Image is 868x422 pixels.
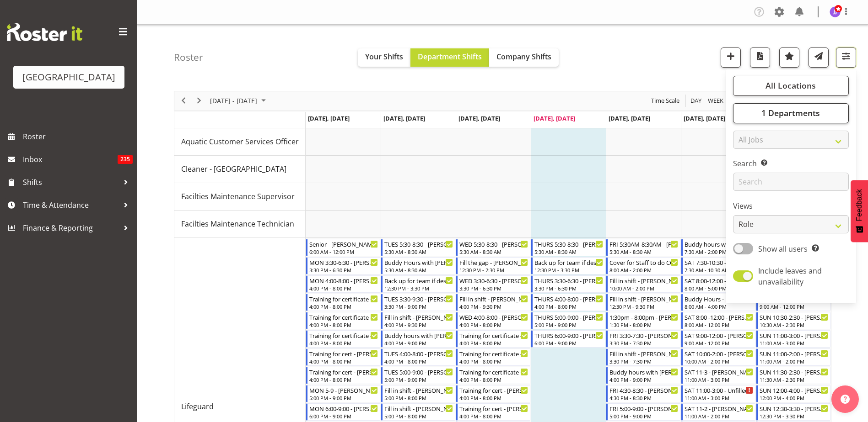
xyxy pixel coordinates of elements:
[681,239,755,256] div: Lifeguard"s event - Buddy hours with Hamish - Kate Meulenbroek Begin From Saturday, September 20,...
[384,358,453,365] div: 4:00 PM - 8:00 PM
[534,266,603,274] div: 12:30 PM - 3:30 PM
[309,248,378,255] div: 6:00 AM - 12:00 PM
[609,321,678,328] div: 1:30 PM - 8:00 PM
[309,349,378,358] div: Training for cert - [PERSON_NAME]
[681,330,755,348] div: Lifeguard"s event - SAT 9:00-12:00 - Sarah Hartstonge Begin From Saturday, September 20, 2025 at ...
[309,358,378,365] div: 4:00 PM - 8:00 PM
[609,412,678,420] div: 5:00 PM - 9:00 PM
[685,404,753,413] div: SAT 11-2 - [PERSON_NAME]
[381,348,455,366] div: Lifeguard"s event - TUES 4:00-8:00 - Kylea Gough Begin From Tuesday, September 16, 2025 at 4:00:0...
[309,321,378,328] div: 4:00 PM - 8:00 PM
[384,248,453,255] div: 5:30 AM - 8:30 AM
[23,153,118,166] span: Inbox
[176,91,191,111] div: previous period
[766,80,816,91] span: All Locations
[685,276,753,285] div: SAT 8:00-12:00 - [PERSON_NAME]
[309,404,378,413] div: MON 6:00-9:00 - [PERSON_NAME]
[681,348,755,366] div: Lifeguard"s event - SAT 10:00-2:00 - Braedyn Dykes Begin From Saturday, September 20, 2025 at 10:...
[685,339,753,347] div: 9:00 AM - 12:00 PM
[23,175,119,189] span: Shifts
[733,200,849,211] label: Views
[459,294,528,303] div: Fill in shift - [PERSON_NAME]
[531,330,605,348] div: Lifeguard"s event - THURS 6:00-9:00 - Noah Lucy Begin From Thursday, September 18, 2025 at 6:00:0...
[384,312,453,322] div: Fill in shift - [PERSON_NAME]
[384,303,453,310] div: 3:30 PM - 9:00 PM
[606,367,680,384] div: Lifeguard"s event - Buddy hours with Finn - Theo Johnson Begin From Friday, September 19, 2025 at...
[459,331,528,340] div: Training for certificate - [PERSON_NAME]
[306,294,380,311] div: Lifeguard"s event - Training for certificate - Kate Meulenbroek Begin From Monday, September 15, ...
[381,257,455,274] div: Lifeguard"s event - Buddy Hours with Felix - Kaelah Dondero Begin From Tuesday, September 16, 202...
[534,331,603,340] div: THURS 6:00-9:00 - [PERSON_NAME]
[456,403,530,421] div: Lifeguard"s event - Training for cert - Kaelah Dondero Begin From Wednesday, September 17, 2025 a...
[609,285,678,292] div: 10:00 AM - 2:00 PM
[760,321,828,328] div: 10:30 AM - 2:30 PM
[308,114,350,122] span: [DATE], [DATE]
[609,303,678,310] div: 12:30 PM - 9:30 PM
[809,47,829,68] button: Send a list of all shifts for the selected filtered period to all rostered employees.
[456,275,530,293] div: Lifeguard"s event - WED 3:30-6:30 - Joshua Keen Begin From Wednesday, September 17, 2025 at 3:30:...
[609,349,678,358] div: Fill in shift - [PERSON_NAME]
[209,95,258,106] span: [DATE] - [DATE]
[685,385,753,395] div: SAT 11:00-3:00 - Unfilled
[306,403,380,421] div: Lifeguard"s event - MON 6:00-9:00 - Thomas Butson Begin From Monday, September 15, 2025 at 6:00:0...
[309,239,378,248] div: Senior - [PERSON_NAME]
[384,412,453,420] div: 5:00 PM - 8:00 PM
[384,321,453,328] div: 4:00 PM - 9:30 PM
[22,70,115,84] div: [GEOGRAPHIC_DATA]
[531,294,605,311] div: Lifeguard"s event - THURS 4:00-8:00 - Madison Brown Begin From Thursday, September 18, 2025 at 4:...
[358,48,410,67] button: Your Shifts
[309,285,378,292] div: 4:00 PM - 8:00 PM
[685,248,753,255] div: 7:30 AM - 2:00 PM
[410,48,489,67] button: Department Shifts
[174,128,306,156] td: Aquatic Customer Services Officer resource
[459,404,528,413] div: Training for cert - [PERSON_NAME]
[758,244,808,254] span: Show all users
[534,339,603,347] div: 6:00 PM - 9:00 PM
[760,367,828,376] div: SUN 11:30-2:30 - [PERSON_NAME]
[760,404,828,413] div: SUN 12:30-3:30 - [PERSON_NAME]
[456,239,530,256] div: Lifeguard"s event - WED 5:30-8:30 - Laurie Cook Begin From Wednesday, September 17, 2025 at 5:30:...
[383,114,425,122] span: [DATE], [DATE]
[381,367,455,384] div: Lifeguard"s event - TUES 5:00-9:00 - Thomas Butson Begin From Tuesday, September 16, 2025 at 5:00...
[761,107,820,118] span: 1 Departments
[685,412,753,420] div: 11:00 AM - 2:00 PM
[181,218,294,229] span: Facilties Maintenance Technician
[456,257,530,274] div: Lifeguard"s event - Fill the gap - Jade Johnson Begin From Wednesday, September 17, 2025 at 12:30...
[384,331,453,340] div: Buddy hours with [PERSON_NAME] - [PERSON_NAME]
[306,275,380,293] div: Lifeguard"s event - MON 4:00-8:00 - Alex Sansom Begin From Monday, September 15, 2025 at 4:00:00 ...
[531,312,605,329] div: Lifeguard"s event - THURS 5:00-9:00 - Bradley Barton Begin From Thursday, September 18, 2025 at 5...
[207,91,271,111] div: September 15 - 21, 2025
[309,331,378,340] div: Training for certificate - [PERSON_NAME]
[609,266,678,274] div: 8:00 AM - 2:00 PM
[174,183,306,211] td: Facilties Maintenance Supervisor resource
[459,367,528,376] div: Training for certificate - [PERSON_NAME]
[841,395,850,404] img: help-xxl-2.png
[760,376,828,383] div: 11:30 AM - 2:30 PM
[606,403,680,421] div: Lifeguard"s event - FRI 5:00-9:00 - Thomas Butson Begin From Friday, September 19, 2025 at 5:00:0...
[760,394,828,401] div: 12:00 PM - 4:00 PM
[384,385,453,395] div: Fill in shift - [PERSON_NAME]
[456,312,530,329] div: Lifeguard"s event - WED 4:00-8:00 - Ajay Smith Begin From Wednesday, September 17, 2025 at 4:00:0...
[760,312,828,322] div: SUN 10:30-2:30 - [PERSON_NAME]
[459,303,528,310] div: 4:00 PM - 9:30 PM
[609,394,678,401] div: 4:30 PM - 8:30 PM
[459,321,528,328] div: 4:00 PM - 8:00 PM
[606,385,680,402] div: Lifeguard"s event - FRI 4:30-8:30 - Ajay Smith Begin From Friday, September 19, 2025 at 4:30:00 P...
[760,349,828,358] div: SUN 11:00-2:00 - [PERSON_NAME]
[606,312,680,329] div: Lifeguard"s event - 1:30pm - 8:00pm - Drew Nielsen Begin From Friday, September 19, 2025 at 1:30:...
[681,367,755,384] div: Lifeguard"s event - SAT 11-3 - Joshua Keen Begin From Saturday, September 20, 2025 at 11:00:00 AM...
[459,248,528,255] div: 5:30 AM - 8:30 AM
[534,239,603,248] div: THURS 5:30-8:30 - [PERSON_NAME]
[456,348,530,366] div: Lifeguard"s event - Training for certificate - Ben Wyatt Begin From Wednesday, September 17, 2025...
[650,95,681,106] button: Time Scale
[534,294,603,303] div: THURS 4:00-8:00 - [PERSON_NAME]
[685,303,753,310] div: 8:00 AM - 4:00 PM
[381,330,455,348] div: Lifeguard"s event - Buddy hours with Thom - Ben Wyatt Begin From Tuesday, September 16, 2025 at 4...
[181,401,214,412] span: Lifeguard
[685,312,753,322] div: SAT 8:00 -12:00 - [PERSON_NAME]
[836,47,856,68] button: Filter Shifts
[309,312,378,322] div: Training for certificate - [PERSON_NAME]
[609,376,678,383] div: 4:00 PM - 9:00 PM
[689,95,703,106] button: Timeline Day
[209,95,270,106] button: September 2025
